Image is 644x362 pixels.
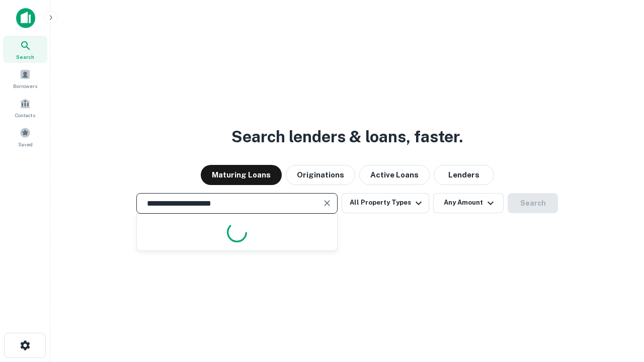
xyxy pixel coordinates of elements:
[433,193,504,213] button: Any Amount
[18,140,33,148] span: Saved
[434,165,494,185] button: Lenders
[342,193,429,213] button: All Property Types
[3,36,47,63] a: Search
[201,165,282,185] button: Maturing Loans
[3,94,47,121] a: Contacts
[320,196,334,210] button: Clear
[13,82,37,90] span: Borrowers
[231,125,463,149] h3: Search lenders & loans, faster.
[15,111,35,119] span: Contacts
[3,65,47,92] a: Borrowers
[594,282,644,330] iframe: Chat Widget
[16,8,35,28] img: capitalize-icon.png
[359,165,430,185] button: Active Loans
[3,123,47,150] a: Saved
[286,165,355,185] button: Originations
[16,53,34,61] span: Search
